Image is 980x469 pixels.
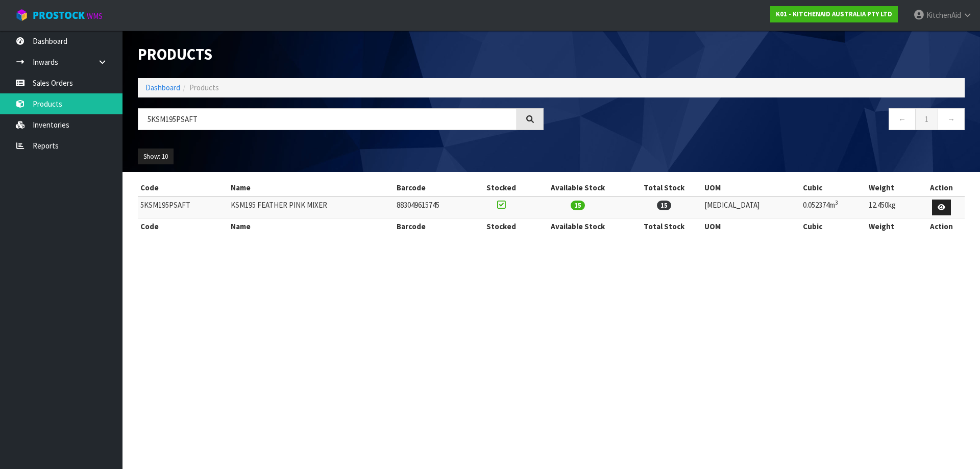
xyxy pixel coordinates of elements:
th: UOM [702,180,800,196]
td: [MEDICAL_DATA] [702,196,800,218]
th: Action [919,180,965,196]
th: UOM [702,218,800,235]
th: Barcode [394,180,473,196]
th: Code [138,218,228,235]
span: 15 [571,201,585,210]
span: KitchenAid [926,10,961,20]
strong: K01 - KITCHENAID AUSTRALIA PTY LTD [776,10,892,18]
td: 0.052374m [800,196,866,218]
th: Cubic [800,180,866,196]
a: → [938,108,965,130]
th: Available Stock [529,218,626,235]
th: Available Stock [529,180,626,196]
a: 1 [915,108,938,130]
td: KSM195 FEATHER PINK MIXER [228,196,395,218]
th: Weight [866,180,919,196]
th: Weight [866,218,919,235]
sup: 3 [835,199,838,206]
th: Name [228,218,395,235]
nav: Page navigation [559,108,965,133]
a: ← [889,108,916,130]
td: 12.450kg [866,196,919,218]
td: 5KSM195PSAFT [138,196,228,218]
th: Barcode [394,218,473,235]
img: cube-alt.png [15,9,28,21]
h1: Products [138,46,544,63]
span: Products [189,83,219,92]
th: Total Stock [626,218,701,235]
td: 883049615745 [394,196,473,218]
th: Name [228,180,395,196]
span: ProStock [33,9,85,22]
button: Show: 10 [138,149,174,165]
th: Total Stock [626,180,701,196]
th: Cubic [800,218,866,235]
a: Dashboard [145,83,180,92]
th: Code [138,180,228,196]
th: Stocked [473,218,529,235]
small: WMS [87,11,103,21]
span: 15 [657,201,671,210]
th: Stocked [473,180,529,196]
input: Search products [138,108,517,130]
th: Action [919,218,965,235]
